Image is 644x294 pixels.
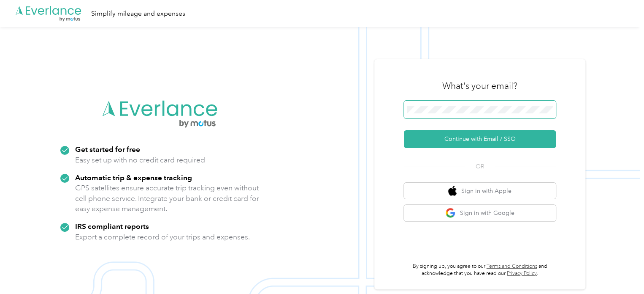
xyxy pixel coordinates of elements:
[507,270,537,277] a: Privacy Policy
[404,205,556,221] button: google logoSign in with Google
[445,208,456,218] img: google logo
[91,8,185,19] div: Simplify mileage and expenses
[404,183,556,199] button: apple logoSign in with Apple
[404,130,556,148] button: Continue with Email / SSO
[75,173,192,182] strong: Automatic trip & expense tracking
[75,222,149,231] strong: IRS compliant reports
[448,186,457,196] img: apple logo
[465,162,495,171] span: OR
[75,232,250,242] p: Export a complete record of your trips and expenses.
[75,145,140,154] strong: Get started for free
[487,263,537,269] a: Terms and Conditions
[75,155,205,165] p: Easy set up with no credit card required
[442,80,517,92] h3: What's your email?
[75,183,260,214] p: GPS satellites ensure accurate trip tracking even without cell phone service. Integrate your bank...
[404,263,556,278] p: By signing up, you agree to our and acknowledge that you have read our .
